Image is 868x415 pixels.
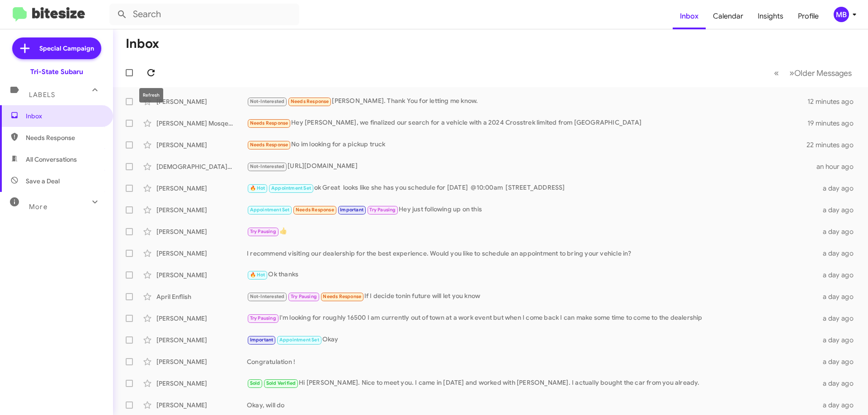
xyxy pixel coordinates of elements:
button: Next [784,64,857,82]
span: Sold [250,380,260,386]
div: an hour ago [816,162,861,171]
span: Not-Interested [250,163,285,169]
div: a day ago [817,292,861,301]
div: If I decide tonin future will let you know [247,291,817,302]
div: 19 minutes ago [807,119,861,128]
span: Try Pausing [291,294,317,299]
span: Try Pausing [250,315,276,321]
div: 12 minutes ago [807,97,861,106]
div: Refresh [139,88,163,103]
div: a day ago [817,314,861,323]
span: 🔥 Hot [250,185,265,191]
div: Hey just following up on this [247,205,817,215]
div: Tri-State Subaru [30,67,83,76]
span: Important [250,337,274,343]
span: Needs Response [250,142,288,148]
span: Needs Response [291,98,329,104]
div: a day ago [817,205,861,214]
div: April Enflish [156,292,247,301]
span: Try Pausing [250,228,276,234]
span: More [29,203,47,211]
span: Not-Interested [250,294,285,299]
span: Important [340,207,363,213]
div: [PERSON_NAME] [156,249,247,258]
div: [PERSON_NAME] [156,270,247,280]
div: ok Great looks like she has you schedule for [DATE] @10:00am [STREET_ADDRESS] [247,183,817,193]
div: a day ago [817,401,861,410]
div: [PERSON_NAME] [156,205,247,214]
span: Needs Response [296,207,334,213]
div: [PERSON_NAME] [156,379,247,388]
div: [PERSON_NAME] [156,97,247,106]
span: Appointment Set [271,185,311,191]
div: a day ago [817,336,861,345]
a: Calendar [706,3,750,29]
span: Appointment Set [250,207,290,213]
a: Inbox [673,3,706,29]
span: Sold Verified [266,380,296,386]
div: [PERSON_NAME] [156,314,247,323]
div: a day ago [817,379,861,388]
div: 👍 [247,226,817,237]
div: Okay, will do [247,401,817,410]
div: a day ago [817,249,861,258]
span: 🔥 Hot [250,272,265,278]
h1: Inbox [126,37,159,51]
a: Profile [791,3,826,29]
div: a day ago [817,227,861,236]
div: [DEMOGRAPHIC_DATA][PERSON_NAME] [156,162,247,171]
input: Search [109,4,299,25]
div: I'm looking for roughly 16500 I am currently out of town at a work event but when I come back I c... [247,313,817,323]
div: Okay [247,335,817,345]
span: Needs Response [250,120,288,126]
div: [PERSON_NAME] [156,336,247,345]
div: Ok thanks [247,270,817,280]
span: Try Pausing [369,207,396,213]
div: [PERSON_NAME] [156,227,247,236]
span: Not-Interested [250,98,285,104]
a: Insights [750,3,791,29]
div: Congratulation ! [247,357,817,366]
a: Special Campaign [12,37,101,59]
div: [PERSON_NAME] [156,184,247,193]
span: Appointment Set [279,337,319,343]
span: Labels [29,91,55,99]
div: MB [834,7,849,22]
div: Hey [PERSON_NAME], we finalized our search for a vehicle with a 2024 Crosstrek limited from [GEOG... [247,118,807,128]
span: « [774,67,779,79]
span: Inbox [26,112,103,121]
div: [PERSON_NAME]. Thank You for letting me know. [247,96,807,107]
div: a day ago [817,357,861,366]
nav: Page navigation example [769,64,857,82]
div: [PERSON_NAME] [156,401,247,410]
div: Hi [PERSON_NAME]. Nice to meet you. I came in [DATE] and worked with [PERSON_NAME]. I actually bo... [247,378,817,388]
div: 22 minutes ago [807,140,861,149]
div: [PERSON_NAME] Mosqeura [156,119,247,128]
div: [URL][DOMAIN_NAME] [247,161,816,172]
span: Needs Response [323,294,361,299]
div: a day ago [817,184,861,193]
div: [PERSON_NAME] [156,140,247,149]
span: » [789,67,794,79]
div: No im looking for a pickup truck [247,140,807,150]
span: Special Campaign [39,44,94,53]
span: Needs Response [26,133,103,142]
button: Previous [769,64,784,82]
div: I recommend visiting our dealership for the best experience. Would you like to schedule an appoin... [247,249,817,258]
span: Older Messages [794,68,852,78]
span: Save a Deal [26,177,60,186]
div: [PERSON_NAME] [156,357,247,366]
span: All Conversations [26,155,77,164]
button: MB [826,7,858,22]
div: a day ago [817,270,861,280]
